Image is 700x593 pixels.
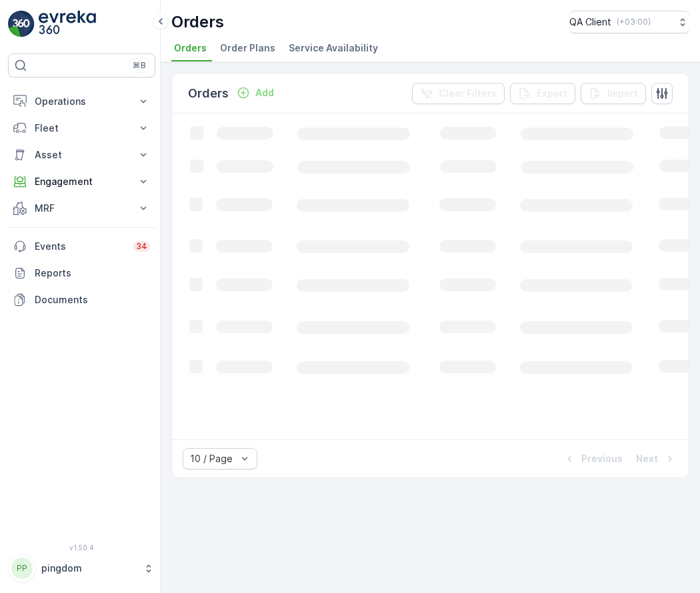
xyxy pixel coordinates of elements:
[255,86,274,100] p: Add
[171,11,224,33] p: Orders
[8,286,155,313] a: Documents
[35,175,129,188] p: Engagement
[289,41,378,55] span: Service Availability
[439,87,497,100] p: Clear Filters
[569,11,689,33] button: QA Client(+03:00)
[220,41,275,55] span: Order Plans
[636,452,658,465] p: Next
[41,562,137,575] p: pingdom
[35,122,129,135] p: Fleet
[581,83,646,104] button: Import
[8,544,155,552] span: v 1.50.4
[412,83,505,104] button: Clear Filters
[39,11,96,37] img: logo_light-DOdMpM7g.png
[35,293,150,307] p: Documents
[11,558,33,579] div: PP
[8,195,155,222] button: MRF
[8,233,155,260] a: Events34
[174,41,207,55] span: Orders
[581,452,623,465] p: Previous
[537,87,567,100] p: Export
[8,115,155,142] button: Fleet
[8,260,155,286] a: Reports
[8,11,35,37] img: logo
[8,554,155,582] button: PPpingdom
[35,240,125,253] p: Events
[35,202,129,215] p: MRF
[136,241,147,252] p: 34
[8,168,155,195] button: Engagement
[35,148,129,162] p: Asset
[188,84,229,103] p: Orders
[133,60,146,71] p: ⌘B
[35,266,150,280] p: Reports
[561,451,624,467] button: Previous
[617,17,651,27] p: ( +03:00 )
[35,95,129,108] p: Operations
[8,88,155,115] button: Operations
[510,83,575,104] button: Export
[231,85,279,101] button: Add
[607,87,638,100] p: Import
[569,15,611,29] p: QA Client
[635,451,678,467] button: Next
[8,142,155,168] button: Asset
